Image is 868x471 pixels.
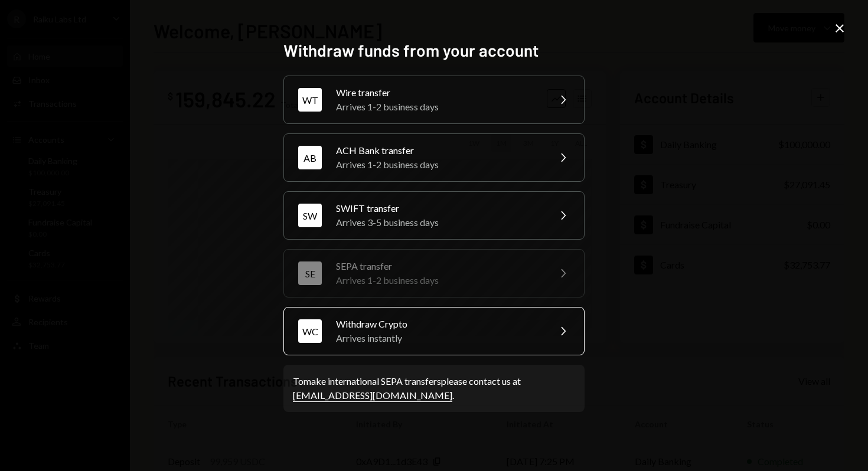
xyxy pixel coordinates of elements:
div: WT [298,88,322,112]
div: Arrives 1-2 business days [336,158,541,172]
div: Withdraw Crypto [336,317,541,331]
div: WC [298,319,322,343]
a: [EMAIL_ADDRESS][DOMAIN_NAME] [293,390,452,402]
div: Arrives instantly [336,331,541,345]
div: Arrives 1-2 business days [336,100,541,114]
button: WTWire transferArrives 1-2 business days [283,76,585,124]
div: SEPA transfer [336,259,541,273]
div: SW [298,204,322,227]
div: Wire transfer [336,86,541,100]
div: SE [298,261,322,285]
button: SESEPA transferArrives 1-2 business days [283,249,585,297]
button: ABACH Bank transferArrives 1-2 business days [283,133,585,182]
div: Arrives 1-2 business days [336,273,541,287]
button: WCWithdraw CryptoArrives instantly [283,307,585,355]
div: Arrives 3-5 business days [336,215,541,230]
h2: Withdraw funds from your account [283,39,585,62]
div: SWIFT transfer [336,201,541,215]
div: To make international SEPA transfers please contact us at . [293,374,575,403]
div: ACH Bank transfer [336,143,541,158]
button: SWSWIFT transferArrives 3-5 business days [283,191,585,240]
div: AB [298,146,322,169]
